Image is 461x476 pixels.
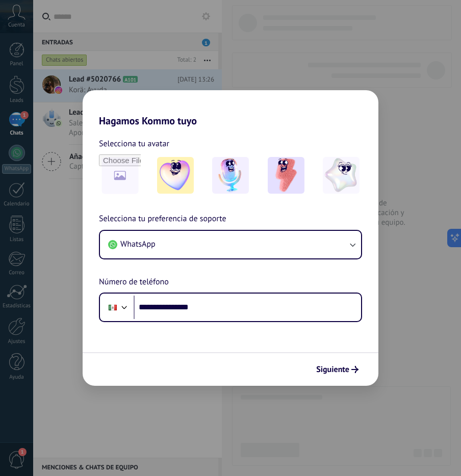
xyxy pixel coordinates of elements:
[120,239,156,249] span: WhatsApp
[100,231,361,258] button: WhatsApp
[99,137,169,150] span: Selecciona tu avatar
[157,157,194,194] img: -1.jpeg
[323,157,360,194] img: -4.jpeg
[103,297,122,318] div: Mexico: + 52
[312,361,363,378] button: Siguiente
[316,366,349,373] span: Siguiente
[83,90,378,127] h2: Hagamos Kommo tuyo
[99,276,169,289] span: Número de teléfono
[212,157,249,194] img: -2.jpeg
[268,157,304,194] img: -3.jpeg
[99,213,226,226] span: Selecciona tu preferencia de soporte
